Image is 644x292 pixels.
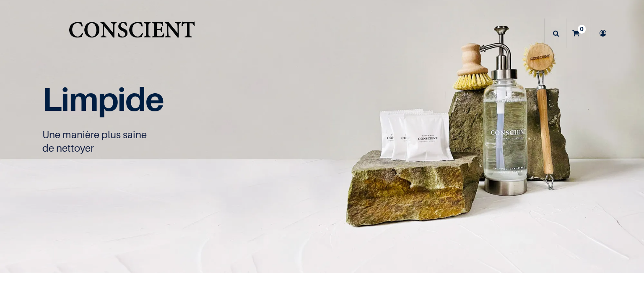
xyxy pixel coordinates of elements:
p: Une manière plus saine de nettoyer [42,128,315,155]
span: Limpide [42,79,164,118]
img: Conscient [67,17,197,50]
a: Logo of Conscient [67,17,197,50]
sup: 0 [578,25,586,33]
a: 0 [566,18,590,48]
